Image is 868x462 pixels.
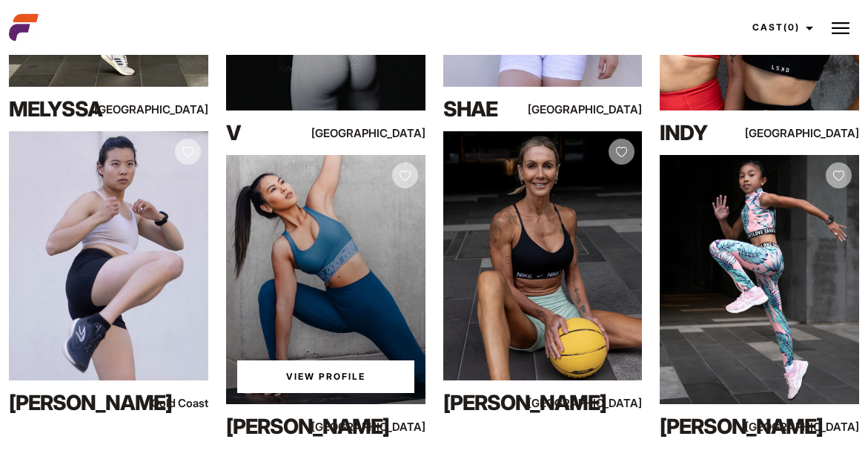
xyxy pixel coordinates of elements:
[799,418,859,436] div: [GEOGRAPHIC_DATA]
[832,19,849,37] img: Burger icon
[583,394,643,412] div: [GEOGRAPHIC_DATA]
[148,100,208,119] div: [GEOGRAPHIC_DATA]
[365,418,425,436] div: [GEOGRAPHIC_DATA]
[583,100,643,119] div: [GEOGRAPHIC_DATA]
[226,118,345,148] div: V
[365,124,425,142] div: [GEOGRAPHIC_DATA]
[148,394,208,412] div: Gold Coast
[660,118,779,148] div: Indy
[226,412,345,441] div: [PERSON_NAME]
[739,7,822,47] a: Cast(0)
[443,388,563,418] div: [PERSON_NAME]
[9,388,128,418] div: [PERSON_NAME]
[443,94,563,124] div: Shae
[783,22,800,33] span: (0)
[9,94,128,124] div: Melyssa
[9,13,39,42] img: cropped-aefm-brand-fav-22-square.png
[660,412,779,441] div: [PERSON_NAME]
[799,124,859,142] div: [GEOGRAPHIC_DATA]
[237,360,414,393] a: View Gladysha'sProfile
